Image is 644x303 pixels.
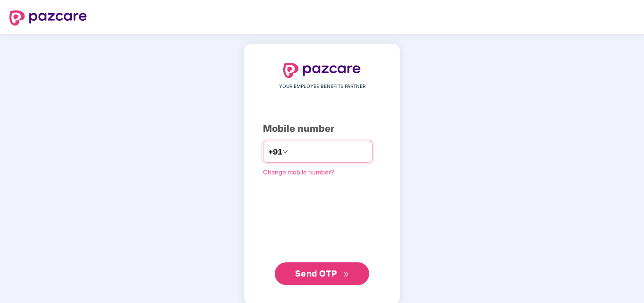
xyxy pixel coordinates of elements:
[9,10,87,26] img: logo
[343,271,349,277] span: double-right
[279,83,365,90] span: YOUR EMPLOYEE BENEFITS PARTNER
[275,262,369,285] button: Send OTPdouble-right
[263,121,381,136] div: Mobile number
[263,168,334,176] a: Change mobile number?
[295,268,337,278] span: Send OTP
[282,149,288,155] span: down
[283,63,361,78] img: logo
[268,146,282,158] span: +91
